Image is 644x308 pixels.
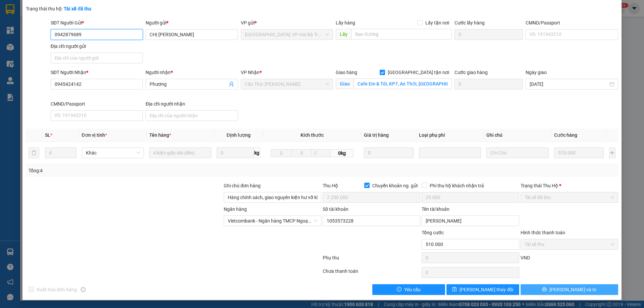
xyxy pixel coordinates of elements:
[241,19,333,26] div: VP gửi
[521,255,530,260] span: VND
[336,29,351,40] span: Lấy
[51,69,143,76] div: SĐT Người Nhận
[404,286,421,293] span: Yêu cầu
[149,132,171,138] span: Tên hàng
[525,239,614,249] span: Tài xế thu
[29,167,249,174] div: Tổng: 4
[370,182,420,189] span: Chuyển khoản ng. gửi
[51,100,143,108] div: CMND/Passport
[397,287,401,292] span: exclamation-circle
[364,132,389,138] span: Giá trị hàng
[525,192,614,202] span: Tài xế đã thu
[51,43,143,50] div: Địa chỉ người gửi
[224,206,247,212] label: Ngân hàng
[149,147,211,158] input: VD: Bàn, Ghế
[423,19,452,26] span: Lấy tận nơi
[416,129,484,142] th: Loại phụ phí
[422,206,449,212] label: Tên tài khoản
[422,230,444,235] span: Tổng cước
[351,29,452,40] input: Dọc đường
[526,70,547,75] label: Ngày giao
[454,70,488,75] label: Cước giao hàng
[354,78,452,89] input: Giao tận nơi
[446,284,519,295] button: save[PERSON_NAME] thay đổi
[323,215,420,226] input: Số tài khoản
[45,132,50,138] span: SL
[229,81,234,87] span: user-add
[521,182,618,189] div: Trạng thái Thu Hộ
[336,70,357,75] span: Giao hàng
[29,147,39,158] button: delete
[271,149,291,157] input: D
[245,79,329,89] span: Cần Thơ: Kho Ninh Kiều
[323,183,338,188] span: Thu Hộ
[486,147,548,158] input: Ghi Chú
[427,182,487,189] span: Phí thu hộ khách nhận trả
[336,20,355,25] span: Lấy hàng
[51,19,143,26] div: SĐT Người Gửi
[454,20,485,25] label: Cước lấy hàng
[291,149,312,157] input: R
[254,147,260,158] span: kg
[521,284,618,295] button: printer[PERSON_NAME] và In
[224,183,261,188] label: Ghi chú đơn hàng
[521,230,565,235] label: Hình thức thanh toán
[542,287,547,292] span: printer
[385,69,452,76] span: [GEOGRAPHIC_DATA] tận nơi
[228,216,317,226] span: Vietcombank - Ngân hàng TMCP Ngoại Thương Việt Nam
[34,286,79,293] span: Xuất hóa đơn hàng
[452,287,457,292] span: save
[312,149,330,157] input: C
[241,70,260,75] span: VP Nhận
[224,192,321,203] input: Ghi chú đơn hàng
[526,19,618,26] div: CMND/Passport
[422,215,519,226] input: Tên tài khoản
[609,147,615,158] button: plus
[86,148,140,158] span: Khác
[460,286,513,293] span: [PERSON_NAME] thay đổi
[554,147,604,158] input: 0
[372,284,445,295] button: exclamation-circleYêu cầu
[454,29,523,40] input: Cước lấy hàng
[336,78,354,89] span: Giao
[51,53,143,63] input: Địa chỉ của người gửi
[330,149,353,157] span: 0kg
[26,5,148,12] div: Trạng thái thu hộ:
[322,267,421,279] div: Chưa thanh toán
[146,100,238,108] div: Địa chỉ người nhận
[484,129,551,142] th: Ghi chú
[454,79,523,89] input: Cước giao hàng
[146,19,238,26] div: Người gửi
[226,132,250,138] span: Định lượng
[81,287,86,292] span: info-circle
[322,254,421,266] div: Phụ thu
[301,132,324,138] span: Kích thước
[549,286,596,293] span: [PERSON_NAME] và In
[245,29,329,40] span: Hà Nội: VP Hai Bà Trưng
[554,132,577,138] span: Cước hàng
[82,132,107,138] span: Đơn vị tính
[323,206,348,212] label: Số tài khoản
[146,69,238,76] div: Người nhận
[530,80,608,88] input: Ngày giao
[64,6,91,11] b: Tài xế đã thu
[364,147,414,158] input: 0
[146,110,238,121] input: Địa chỉ của người nhận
